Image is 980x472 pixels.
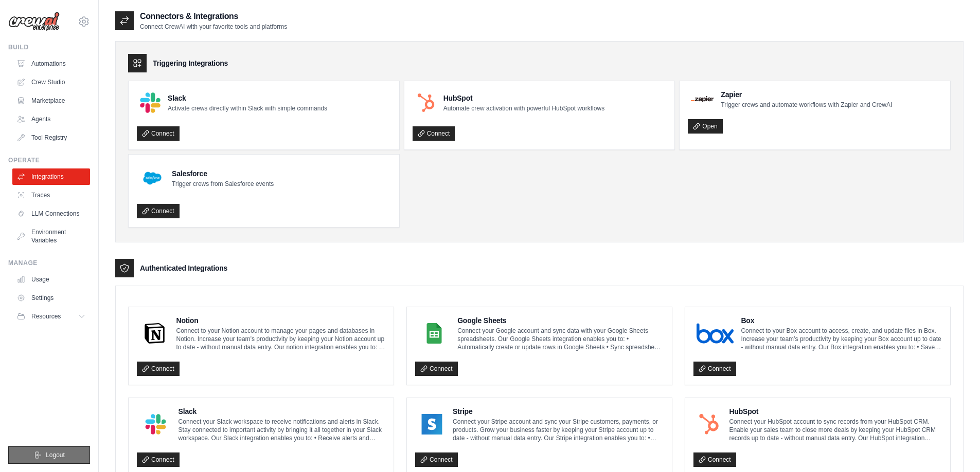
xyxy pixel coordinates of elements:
[31,312,61,320] span: Resources
[8,12,60,31] img: Logo
[176,315,386,326] h4: Notion
[416,92,436,113] img: HubSpot Logo
[443,104,604,112] p: Automate crew activation with powerful HubSpot workflows
[12,168,90,185] a: Integrations
[179,418,385,442] p: Connect your Slack workspace to receive notifications and alerts in Slack. Stay connected to impo...
[457,327,664,351] p: Connect your Google account and sync data with your Google Sheets spreadsheets. Our Google Sheets...
[12,129,90,146] a: Tool Registry
[12,187,90,203] a: Traces
[172,168,274,179] h4: Salesforce
[721,89,892,100] h4: Zapier
[12,290,90,306] a: Settings
[457,315,664,326] h4: Google Sheets
[12,55,90,72] a: Automations
[453,418,664,442] p: Connect your Stripe account and sync your Stripe customers, payments, or products. Grow your busi...
[415,362,458,376] a: Connect
[693,362,736,376] a: Connect
[697,323,734,344] img: Box Logo
[691,96,714,102] img: Zapier Logo
[729,406,942,417] h4: HubSpot
[741,327,942,351] p: Connect to your Box account to access, create, and update files in Box. Increase your team’s prod...
[697,414,722,435] img: HubSpot Logo
[168,93,327,103] h4: Slack
[693,452,736,467] a: Connect
[176,327,386,351] p: Connect to your Notion account to manage your pages and databases in Notion. Increase your team’s...
[721,101,892,109] p: Trigger crews and automate workflows with Zapier and CrewAI
[443,93,604,103] h4: HubSpot
[741,315,942,326] h4: Box
[413,126,455,141] a: Connect
[140,166,165,191] img: Salesforce Logo
[140,23,287,31] p: Connect CrewAI with your favorite tools and platforms
[140,414,171,435] img: Slack Logo
[172,180,274,188] p: Trigger crews from Salesforce events
[12,92,90,109] a: Marketplace
[8,43,90,51] div: Build
[453,406,664,417] h4: Stripe
[140,263,227,273] h3: Authenticated Integrations
[153,58,228,68] h3: Triggering Integrations
[12,74,90,90] a: Crew Studio
[8,446,90,464] button: Logout
[8,259,90,267] div: Manage
[12,205,90,222] a: LLM Connections
[418,323,450,344] img: Google Sheets Logo
[415,452,458,467] a: Connect
[140,92,161,113] img: Slack Logo
[137,126,180,141] a: Connect
[12,224,90,249] a: Environment Variables
[729,418,942,442] p: Connect your HubSpot account to sync records from your HubSpot CRM. Enable your sales team to clo...
[8,156,90,164] div: Operate
[46,451,65,459] span: Logout
[137,204,180,218] a: Connect
[179,406,385,417] h4: Slack
[140,10,287,23] h2: Connectors & Integrations
[12,111,90,127] a: Agents
[12,271,90,288] a: Usage
[168,104,327,112] p: Activate crews directly within Slack with simple commands
[688,119,722,134] a: Open
[140,323,169,344] img: Notion Logo
[137,362,180,376] a: Connect
[12,308,90,325] button: Resources
[137,452,180,467] a: Connect
[418,414,446,435] img: Stripe Logo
